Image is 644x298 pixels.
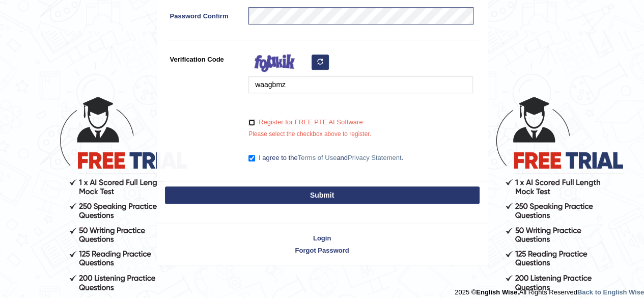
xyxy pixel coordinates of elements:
a: Back to English Wise [577,288,644,296]
a: Terms of Use [298,154,337,161]
label: I agree to the and . [248,153,403,163]
button: Submit [165,186,480,204]
a: Login [157,233,487,243]
strong: English Wise. [476,288,519,296]
input: I agree to theTerms of UseandPrivacy Statement. [248,155,255,161]
div: 2025 © All Rights Reserved [455,282,644,297]
label: Register for FREE PTE AI Software [248,117,362,127]
a: Forgot Password [157,246,487,255]
input: Register for FREE PTE AI Software [248,119,255,126]
label: Password Confirm [165,7,244,21]
a: Privacy Statement [348,154,402,161]
label: Verification Code [165,50,244,64]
